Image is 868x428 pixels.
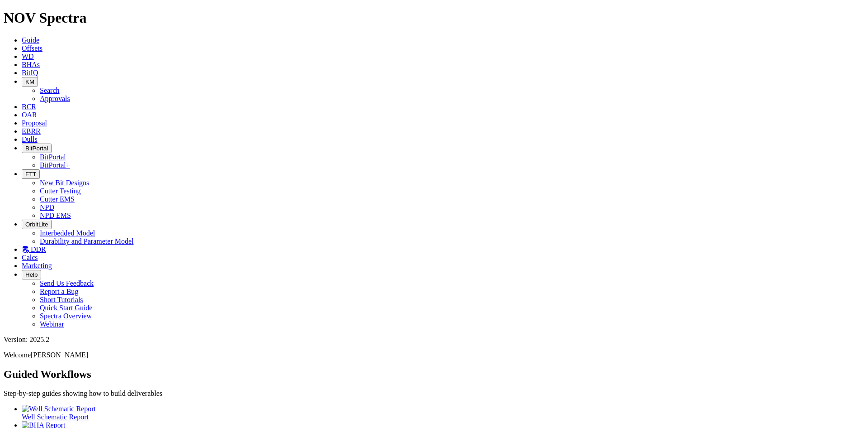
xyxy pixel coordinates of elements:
[40,187,81,195] a: Cutter Testing
[22,53,34,60] a: WD
[22,119,47,127] a: Proposal
[40,296,83,303] a: Short Tutorials
[22,44,42,52] a: Offsets
[40,288,78,295] a: Report a Bug
[40,320,64,328] a: Webinar
[4,390,864,398] p: Step-by-step guides showing how to build deliverables
[40,312,92,320] a: Spectra Overview
[40,195,75,203] a: Cutter EMS
[25,271,38,278] span: Help
[40,212,71,219] a: NPD EMS
[4,368,864,380] h2: Guided Workflows
[22,220,52,229] button: OrbitLite
[40,304,92,312] a: Quick Start Guide
[22,144,52,153] button: BitPortal
[31,351,88,359] span: [PERSON_NAME]
[25,221,48,228] span: OrbitLite
[40,153,66,161] a: BitPortal
[22,69,38,77] a: BitIQ
[40,203,54,211] a: NPD
[40,179,89,187] a: New Bit Designs
[25,78,34,85] span: KM
[22,413,89,421] span: Well Schematic Report
[4,10,864,26] h1: NOV Spectra
[40,279,94,287] a: Send Us Feedback
[22,36,39,44] a: Guide
[40,161,70,169] a: BitPortal+
[40,229,95,237] a: Interbedded Model
[22,61,40,68] a: BHAs
[22,254,38,261] a: Calcs
[22,245,46,253] a: DDR
[4,351,864,359] p: Welcome
[40,87,60,94] a: Search
[22,135,38,143] a: Dulls
[22,405,864,421] a: Well Schematic Report Well Schematic Report
[22,270,41,279] button: Help
[4,336,864,344] div: Version: 2025.2
[22,77,38,87] button: KM
[22,405,96,413] img: Well Schematic Report
[22,103,36,111] a: BCR
[25,171,36,178] span: FTT
[31,245,46,253] span: DDR
[40,237,134,245] a: Durability and Parameter Model
[22,262,52,269] a: Marketing
[22,111,37,119] a: OAR
[22,127,41,135] a: EBRR
[25,145,48,152] span: BitPortal
[22,169,40,179] button: FTT
[40,95,70,102] a: Approvals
